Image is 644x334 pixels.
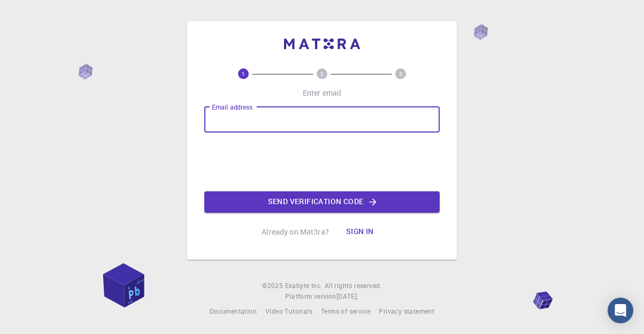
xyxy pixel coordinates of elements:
a: Documentation [210,306,257,317]
label: Email address [212,103,252,112]
span: Privacy statement [379,307,434,315]
span: © 2025 [262,281,285,291]
a: Video Tutorials [265,306,312,317]
span: [DATE] . [336,292,359,300]
a: [DATE]. [336,291,359,302]
button: Send verification code [204,191,440,213]
a: Exabyte Inc. [285,281,323,291]
text: 2 [320,70,324,77]
a: Terms of service [321,306,370,317]
div: Open Intercom Messenger [608,298,633,323]
text: 3 [399,70,402,77]
span: Terms of service [321,307,370,315]
button: Sign in [338,221,382,243]
p: Already on Mat3ra? [262,227,329,237]
iframe: reCAPTCHA [241,141,403,183]
span: Documentation [210,307,257,315]
span: Video Tutorials [265,307,312,315]
span: Exabyte Inc. [285,281,323,290]
span: Platform version [285,291,336,302]
text: 1 [242,70,245,77]
a: Privacy statement [379,306,434,317]
span: All rights reserved. [325,281,382,291]
p: Enter email [303,88,342,98]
